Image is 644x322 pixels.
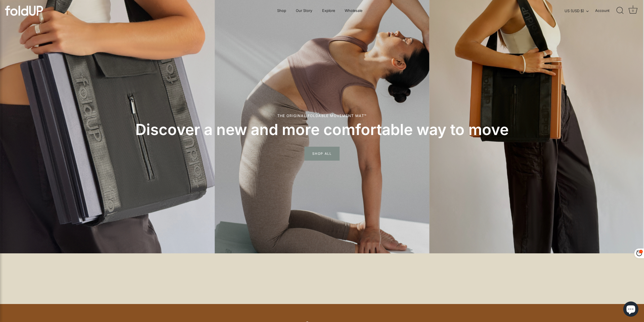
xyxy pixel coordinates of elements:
a: Shop [273,6,290,15]
span: SHOP ALL [304,147,340,160]
a: Wholesale [340,6,367,15]
a: Cart [627,5,638,16]
div: Primary navigation [264,6,375,15]
a: Explore [318,6,340,15]
div: 0 [630,8,635,13]
a: Our Story [292,6,317,15]
div: The original foldable movement mat™ [23,113,621,118]
h2: Discover a new and more comfortable way to move [23,120,621,139]
button: US (USD $) [565,9,594,13]
a: Search [614,5,626,16]
inbox-online-store-chat: Shopify online store chat [622,301,640,318]
a: Account [595,8,618,14]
